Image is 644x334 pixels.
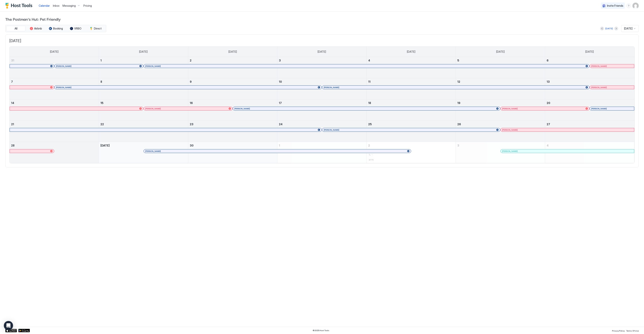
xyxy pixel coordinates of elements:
[547,144,549,147] span: 4
[100,80,102,83] span: 8
[56,65,71,67] span: [PERSON_NAME]
[139,50,148,53] span: [DATE]
[188,57,277,64] a: September 2, 2025
[100,101,103,105] span: 15
[5,25,106,32] div: tab-group
[591,86,632,89] div: [PERSON_NAME]
[46,26,65,31] button: Booking
[18,329,30,332] a: Google Play Store
[99,121,188,142] td: September 22, 2025
[53,4,59,7] span: Inbox
[99,99,188,106] a: September 15, 2025
[496,50,505,53] span: [DATE]
[545,121,634,128] a: September 27, 2025
[56,86,71,89] span: [PERSON_NAME]
[99,78,188,99] td: September 8, 2025
[190,59,191,62] span: 2
[366,78,456,99] td: September 11, 2025
[457,144,459,147] span: 3
[99,142,188,149] a: September 29, 2025
[94,27,102,30] span: Direct
[547,123,550,126] span: 27
[456,99,545,121] td: September 19, 2025
[228,50,237,53] span: [DATE]
[6,26,25,31] button: All
[188,57,277,78] td: September 2, 2025
[188,78,277,85] a: September 9, 2025
[545,99,634,106] a: September 20, 2025
[234,107,250,110] span: [PERSON_NAME]
[11,123,14,126] span: 21
[456,99,545,106] a: September 19, 2025
[277,57,366,64] a: September 3, 2025
[99,121,188,128] a: September 22, 2025
[10,142,99,149] a: September 28, 2025
[234,107,499,110] div: [PERSON_NAME]
[502,107,588,110] div: [PERSON_NAME]
[10,142,99,163] td: September 28, 2025
[188,99,277,106] a: September 16, 2025
[53,27,63,30] span: Booking
[367,78,456,85] a: September 11, 2025
[5,3,34,9] a: Host Tools Logo
[11,59,14,62] span: 31
[368,101,371,105] span: 18
[324,129,339,131] span: [PERSON_NAME]
[188,78,277,99] td: September 9, 2025
[456,121,545,128] a: September 26, 2025
[626,3,631,8] div: menu
[591,107,632,110] div: [PERSON_NAME]
[366,99,456,121] td: September 18, 2025
[10,78,99,85] a: September 7, 2025
[456,57,545,78] td: September 5, 2025
[277,78,367,99] td: September 10, 2025
[456,142,545,163] td: October 3, 2025
[100,144,110,147] span: [DATE]
[277,142,366,149] a: October 1, 2025
[5,329,17,332] a: App Store
[591,86,607,89] span: [PERSON_NAME]
[145,150,409,152] div: [PERSON_NAME]
[188,121,277,142] td: September 23, 2025
[56,65,142,67] div: [PERSON_NAME]
[585,50,594,53] span: [DATE]
[456,57,545,64] a: September 5, 2025
[457,101,460,105] span: 19
[547,80,550,83] span: 13
[612,328,625,332] a: Privacy Policy
[457,123,461,126] span: 26
[99,57,188,64] a: September 1, 2025
[99,78,188,85] a: September 8, 2025
[368,80,370,83] span: 11
[10,57,99,64] a: August 31, 2025
[324,86,588,89] div: [PERSON_NAME]
[190,80,192,83] span: 9
[190,101,193,105] span: 16
[407,50,415,53] span: [DATE]
[632,3,639,9] div: User profile
[545,57,634,78] td: September 6, 2025
[99,99,188,121] td: September 15, 2025
[277,99,366,106] a: September 17, 2025
[403,47,419,57] a: Thursday
[545,78,634,85] a: September 13, 2025
[145,107,231,110] div: [PERSON_NAME]
[145,107,161,110] span: [PERSON_NAME]
[626,330,639,332] span: Terms Of Use
[502,129,518,131] span: [PERSON_NAME]
[188,99,277,121] td: September 16, 2025
[607,4,623,7] span: Invite Friends
[367,99,456,106] a: September 18, 2025
[190,123,193,126] span: 23
[318,50,326,53] span: [DATE]
[367,121,456,128] a: September 25, 2025
[50,50,58,53] span: [DATE]
[188,142,277,149] a: September 30, 2025
[545,78,634,99] td: September 13, 2025
[277,99,367,121] td: September 17, 2025
[457,80,460,83] span: 12
[366,142,456,163] td: October 2, 2025
[368,59,370,62] span: 4
[10,99,99,106] a: September 14, 2025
